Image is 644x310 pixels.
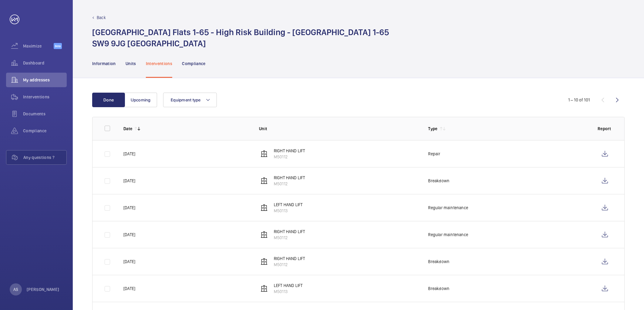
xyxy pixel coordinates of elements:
[274,289,303,295] p: M50113
[182,61,206,67] p: Compliance
[92,27,389,49] h1: [GEOGRAPHIC_DATA] Flats 1-65 - High Risk Building - [GEOGRAPHIC_DATA] 1-65 SW9 9JG [GEOGRAPHIC_DATA]
[428,259,449,265] p: Breakdown
[260,258,268,265] img: elevator.svg
[124,93,157,107] button: Upcoming
[123,205,135,211] p: [DATE]
[274,235,305,241] p: M50112
[23,77,67,83] span: My addresses
[428,232,468,238] p: Regular maintenance
[274,202,303,208] p: LEFT HAND LIFT
[126,61,136,67] p: Units
[428,126,437,132] p: Type
[27,286,59,292] p: [PERSON_NAME]
[428,178,449,184] p: Breakdown
[123,126,132,132] p: Date
[54,43,62,49] span: Beta
[123,178,135,184] p: [DATE]
[260,285,268,292] img: elevator.svg
[260,204,268,211] img: elevator.svg
[146,61,173,67] p: Interventions
[274,262,305,268] p: M50112
[274,175,305,181] p: RIGHT HAND LIFT
[23,154,66,160] span: Any questions ?
[274,282,303,289] p: LEFT HAND LIFT
[428,285,449,292] p: Breakdown
[123,285,135,292] p: [DATE]
[123,232,135,238] p: [DATE]
[274,256,305,262] p: RIGHT HAND LIFT
[163,93,217,107] button: Equipment type
[171,97,201,102] span: Equipment type
[274,154,305,160] p: M50112
[428,151,440,157] p: Repair
[23,111,67,117] span: Documents
[92,93,125,107] button: Done
[274,148,305,154] p: RIGHT HAND LIFT
[259,126,419,132] p: Unit
[260,231,268,238] img: elevator.svg
[23,128,67,134] span: Compliance
[260,150,268,157] img: elevator.svg
[13,286,18,292] p: AS
[428,205,468,211] p: Regular maintenance
[568,97,590,103] div: 1 – 10 of 101
[274,181,305,187] p: M50112
[274,229,305,235] p: RIGHT HAND LIFT
[92,61,116,67] p: Information
[598,126,612,132] p: Report
[23,43,54,49] span: Maximize
[123,151,135,157] p: [DATE]
[23,60,67,66] span: Dashboard
[260,177,268,184] img: elevator.svg
[97,15,106,21] p: Back
[23,94,67,100] span: Interventions
[274,208,303,214] p: M50113
[123,259,135,265] p: [DATE]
